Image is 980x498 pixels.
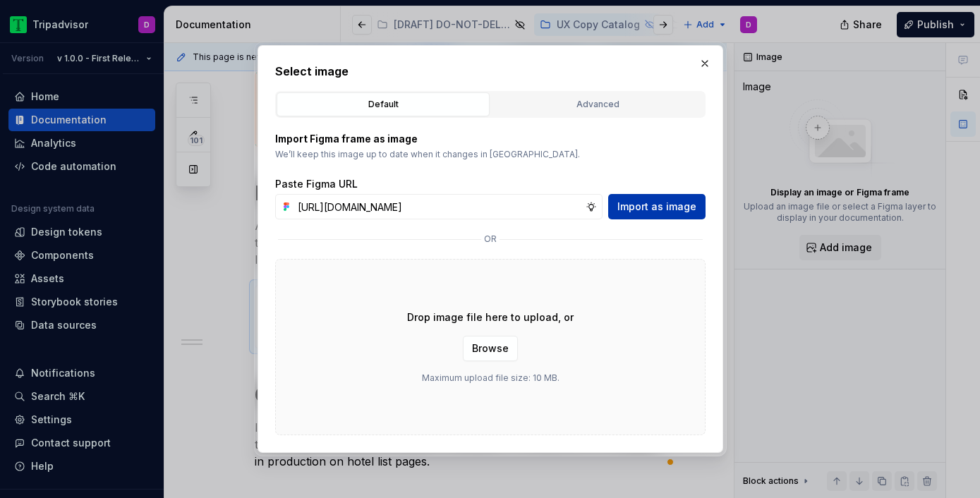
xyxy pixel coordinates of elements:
[282,97,485,111] div: Default
[421,372,559,384] p: Maximum upload file size: 10 MB.
[275,149,706,160] p: We’ll keep this image up to date when it changes in [GEOGRAPHIC_DATA].
[617,200,696,214] span: Import as image
[608,194,706,219] button: Import as image
[292,194,586,219] input: https://figma.com/file...
[484,233,497,245] p: or
[275,63,706,80] h2: Select image
[472,341,509,356] span: Browse
[463,336,518,361] button: Browse
[275,132,706,146] p: Import Figma frame as image
[496,97,699,111] div: Advanced
[407,310,574,324] p: Drop image file here to upload, or
[275,177,358,191] label: Paste Figma URL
